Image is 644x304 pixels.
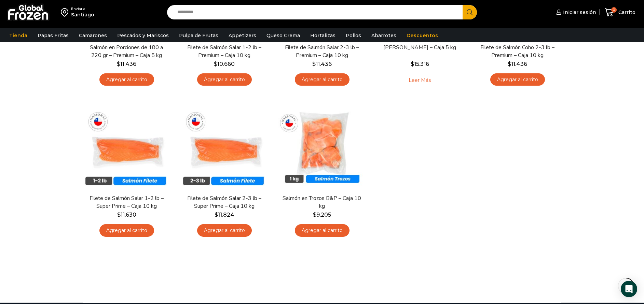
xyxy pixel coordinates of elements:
[117,212,121,218] span: $
[283,194,361,210] a: Salmón en Trozos B&P – Caja 10 kg
[508,61,511,67] span: $
[99,224,154,237] a: Agregar al carrito: “Filete de Salmón Salar 1-2 lb - Super Prime - Caja 10 kg”
[117,61,120,67] span: $
[263,29,303,42] a: Queso Crema
[283,44,361,59] a: Filete de Salmón Salar 2-3 lb – Premium – Caja 10 kg
[61,6,71,18] img: address-field-icon.svg
[411,61,414,67] span: $
[114,29,172,42] a: Pescados y Mariscos
[411,61,429,67] bdi: 15.316
[561,9,596,16] span: Iniciar sesión
[398,73,441,88] a: Leé más sobre “Salmón Ahumado Laminado - Caja 5 kg”
[215,212,234,218] bdi: 11.824
[185,194,263,210] a: Filete de Salmón Salar 2-3 lb – Super Prime – Caja 10 kg
[508,61,527,67] bdi: 11.436
[99,73,154,86] a: Agregar al carrito: “Salmón en Porciones de 180 a 220 gr - Premium - Caja 5 kg”
[176,29,222,42] a: Pulpa de Frutas
[214,61,217,67] span: $
[295,73,350,86] a: Agregar al carrito: “Filete de Salmón Salar 2-3 lb - Premium - Caja 10 kg”
[215,212,218,218] span: $
[312,61,332,67] bdi: 11.436
[71,11,94,18] div: Santiago
[117,212,136,218] bdi: 11.630
[87,194,166,210] a: Filete de Salmón Salar 1-2 lb – Super Prime – Caja 10 kg
[621,281,637,297] div: Open Intercom Messenger
[368,29,400,42] a: Abarrotes
[490,73,545,86] a: Agregar al carrito: “Filete de Salmón Coho 2-3 lb - Premium - Caja 10 kg”
[463,5,477,19] button: Search button
[6,29,31,42] a: Tienda
[603,4,637,20] a: 0 Carrito
[307,29,339,42] a: Hortalizas
[117,61,136,67] bdi: 11.436
[478,44,557,59] a: Filete de Salmón Coho 2-3 lb – Premium – Caja 10 kg
[76,29,110,42] a: Camarones
[403,29,441,42] a: Descuentos
[313,212,316,218] span: $
[611,7,617,13] span: 0
[197,224,252,237] a: Agregar al carrito: “Filete de Salmón Salar 2-3 lb - Super Prime - Caja 10 kg”
[295,224,350,237] a: Agregar al carrito: “Salmón en Trozos B&P – Caja 10 kg”
[214,61,235,67] bdi: 10.660
[71,6,94,11] div: Enviar a
[312,61,316,67] span: $
[380,44,459,52] a: [PERSON_NAME] – Caja 5 kg
[342,29,365,42] a: Pollos
[34,29,72,42] a: Papas Fritas
[197,73,252,86] a: Agregar al carrito: “Filete de Salmón Salar 1-2 lb – Premium - Caja 10 kg”
[313,212,331,218] bdi: 9.205
[87,44,166,59] a: Salmón en Porciones de 180 a 220 gr – Premium – Caja 5 kg
[617,9,635,16] span: Carrito
[225,29,260,42] a: Appetizers
[554,5,596,19] a: Iniciar sesión
[185,44,263,59] a: Filete de Salmón Salar 1-2 lb – Premium – Caja 10 kg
